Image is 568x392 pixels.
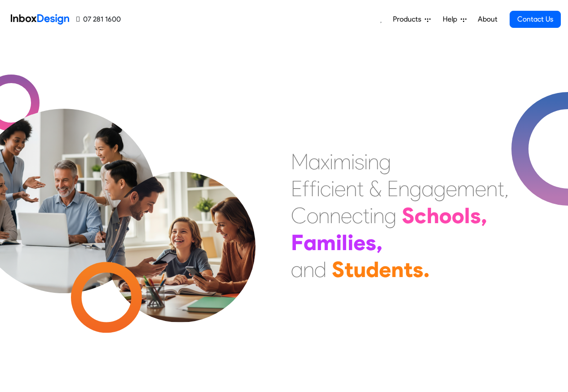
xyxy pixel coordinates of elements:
div: e [341,202,352,229]
div: o [307,202,318,229]
div: S [332,256,344,283]
div: l [464,202,470,229]
div: a [308,148,321,175]
div: E [291,175,302,202]
div: s [413,256,423,283]
div: d [366,256,379,283]
div: x [321,148,330,175]
div: n [398,175,409,202]
div: S [402,202,414,229]
div: t [357,175,364,202]
div: n [486,175,498,202]
div: n [373,202,384,229]
div: t [498,175,504,202]
div: h [427,202,439,229]
div: i [330,148,333,175]
div: a [291,256,303,283]
div: i [370,202,373,229]
div: i [317,175,320,202]
div: t [363,202,370,229]
div: i [348,229,353,256]
div: e [475,175,486,202]
div: & [369,175,382,202]
div: e [353,229,365,256]
div: e [446,175,457,202]
div: g [379,148,391,175]
div: m [333,148,351,175]
div: f [309,175,317,202]
a: Help [439,10,470,28]
div: i [336,229,342,256]
div: g [434,175,446,202]
div: n [330,202,341,229]
div: Maximising Efficient & Engagement, Connecting Schools, Families, and Students. [291,148,509,283]
div: , [376,229,383,256]
div: n [303,256,314,283]
div: g [409,175,422,202]
div: l [342,229,348,256]
div: M [291,148,308,175]
img: parents_with_child.png [86,134,274,322]
div: a [422,175,434,202]
div: c [414,202,427,229]
div: t [404,256,413,283]
div: s [470,202,481,229]
span: Products [393,14,425,25]
div: c [352,202,363,229]
div: a [304,229,317,256]
div: i [331,175,335,202]
div: , [504,175,509,202]
a: Contact Us [510,11,561,28]
div: n [318,202,330,229]
div: e [335,175,346,202]
div: o [452,202,464,229]
div: C [291,202,307,229]
div: n [346,175,357,202]
a: Products [389,10,434,28]
div: E [387,175,398,202]
div: i [351,148,355,175]
div: n [368,148,379,175]
div: u [353,256,366,283]
a: About [475,10,500,28]
span: Help [443,14,461,25]
div: F [291,229,304,256]
div: m [317,229,336,256]
div: o [439,202,452,229]
div: g [384,202,396,229]
div: . [423,256,430,283]
div: s [365,229,376,256]
div: s [355,148,364,175]
div: d [314,256,326,283]
div: t [344,256,353,283]
div: , [481,202,487,229]
div: e [379,256,391,283]
div: c [320,175,331,202]
div: f [302,175,309,202]
a: 07 281 1600 [76,14,121,25]
div: i [364,148,368,175]
div: n [391,256,404,283]
div: m [457,175,475,202]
